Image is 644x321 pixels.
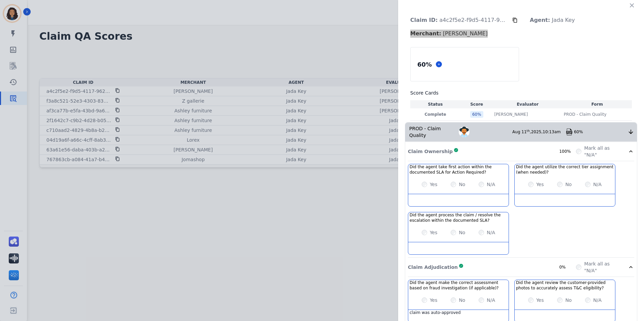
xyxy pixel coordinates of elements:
[593,297,602,304] label: N/A
[410,164,507,175] h3: Did the agent take first action within the documented SLA for Action Required?
[410,17,438,23] strong: Claim ID:
[430,297,438,304] label: Yes
[516,280,614,291] h3: Did the agent review the customer-provided photos to accurately assess T&C eligibility?
[410,100,460,108] th: Status
[405,13,512,27] p: a4c2f5e2-f9d5-4117-9620-17e7caba860c
[566,129,573,135] img: qa-pdf.svg
[565,181,572,188] label: No
[460,100,493,108] th: Score
[559,264,576,270] div: 0%
[487,181,495,188] label: N/A
[584,145,619,158] label: Mark all as "N/A"
[430,181,438,188] label: Yes
[408,148,453,155] p: Claim Ownership
[516,164,614,175] h3: Did the agent utilize the correct tier assignment (when needed)?
[487,229,495,236] label: N/A
[408,264,458,271] p: Claim Adjudication
[512,129,566,135] div: Aug 11 , 2025 ,
[459,127,470,137] img: Avatar
[405,27,493,40] p: [PERSON_NAME]
[410,280,507,291] h3: Did the agent make the correct assessment based on fraud investigation (if applicable)?
[562,100,632,108] th: Form
[410,90,632,96] h3: Score Cards
[524,13,580,27] p: Jada Key
[564,112,607,117] span: PROD - Claim Quality
[530,17,550,23] strong: Agent:
[487,297,495,304] label: N/A
[494,112,528,117] p: [PERSON_NAME]
[405,122,459,141] div: PROD - Claim Quality
[527,129,530,133] sup: th
[470,111,483,118] div: 60 %
[430,229,438,236] label: Yes
[459,229,465,236] label: No
[410,30,441,37] strong: Merchant:
[410,212,507,223] h3: Did the agent process the claim / resolve the escalation within the documented SLA?
[584,260,619,274] label: Mark all as "N/A"
[412,112,459,117] p: Complete
[493,100,562,108] th: Evaluator
[543,130,561,134] span: 10:13am
[416,59,433,70] div: 60 %
[593,181,602,188] label: N/A
[459,181,465,188] label: No
[565,297,572,304] label: No
[536,181,544,188] label: Yes
[559,149,576,154] div: 100%
[574,129,627,135] div: 60%
[459,297,465,304] label: No
[536,297,544,304] label: Yes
